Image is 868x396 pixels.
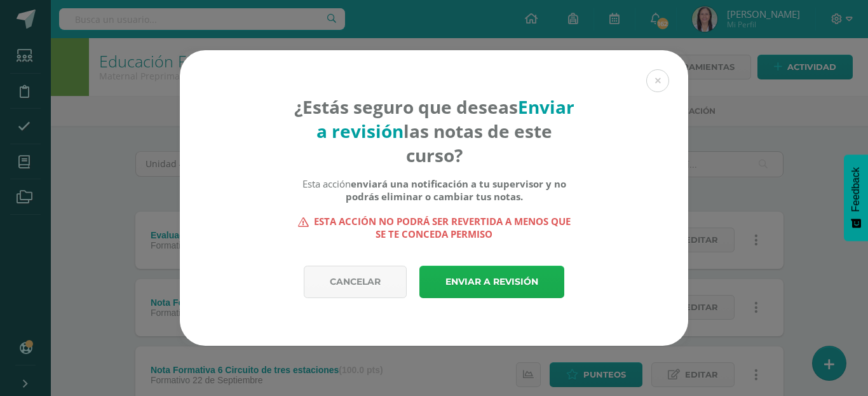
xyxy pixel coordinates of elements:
h4: ¿Estás seguro que deseas las notas de este curso? [294,95,575,167]
a: Enviar a revisión [419,266,564,298]
span: Feedback [850,167,862,212]
strong: Enviar a revisión [316,95,574,143]
button: Close (Esc) [646,69,669,92]
div: Esta acción [294,177,575,203]
a: Cancelar [304,266,407,298]
b: enviará una notificación a tu supervisor y no podrás eliminar o cambiar tus notas. [346,177,566,203]
button: Feedback - Mostrar encuesta [844,154,868,241]
strong: Esta acción no podrá ser revertida a menos que se te conceda permiso [294,215,575,240]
